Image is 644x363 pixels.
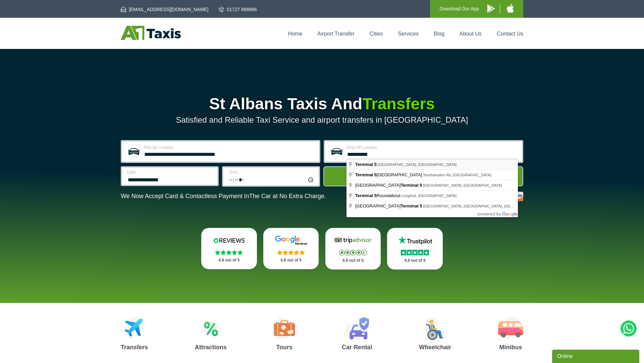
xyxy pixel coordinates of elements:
[345,317,369,340] img: Car Rental
[434,31,444,37] a: Blog
[460,31,482,37] a: About Us
[201,317,221,340] img: Attractions
[507,4,514,13] img: A1 Taxis iPhone App
[274,317,295,340] img: Tours
[423,204,583,208] span: [GEOGRAPHIC_DATA], [GEOGRAPHIC_DATA], [GEOGRAPHIC_DATA], [GEOGRAPHIC_DATA]
[498,317,523,340] img: Minibus
[401,194,457,198] span: Longford, [GEOGRAPHIC_DATA]
[124,317,145,340] img: Airport Transfers
[401,250,429,255] img: Stars
[400,203,422,208] span: Terminal 5
[387,228,443,269] a: Trustpilot Stars 4.8 out of 5
[121,115,523,125] p: Satisfied and Reliable Taxi Service and airport transfers in [GEOGRAPHIC_DATA]
[209,235,249,245] img: Reviews.io
[144,145,315,149] label: Pick-up Location
[355,183,423,188] span: [GEOGRAPHIC_DATA]
[355,172,377,177] span: Terminal 5
[271,235,311,245] img: Google
[400,183,422,188] span: Terminal 5
[398,31,419,37] a: Services
[362,95,435,113] span: Transfers
[423,173,491,177] span: Southampton Rd, [GEOGRAPHIC_DATA]
[127,170,213,174] label: Date
[487,4,495,13] img: A1 Taxis Android App
[219,6,257,13] a: 01727 866666
[355,203,423,208] span: [GEOGRAPHIC_DATA]
[325,228,381,269] a: Tripadvisor Stars 4.8 out of 5
[271,256,312,264] p: 4.8 out of 5
[121,26,181,40] img: A1 Taxis St Albans LTD
[498,344,523,350] h3: Minibus
[370,31,383,37] a: Cities
[355,193,401,198] span: Roundabout
[121,344,148,350] h3: Transfers
[263,228,319,269] a: Google Stars 4.8 out of 5
[201,228,257,269] a: Reviews.io Stars 4.8 out of 5
[323,166,523,186] button: Get Quote
[424,317,446,340] img: Wheelchair
[274,344,295,350] h3: Tours
[277,250,305,255] img: Stars
[215,250,243,255] img: Stars
[355,193,377,198] span: Terminal 5
[419,344,451,350] h3: Wheelchair
[423,183,502,187] span: [GEOGRAPHIC_DATA], [GEOGRAPHIC_DATA]
[121,96,523,112] h1: St Albans Taxis And
[333,235,373,245] img: Tripadvisor
[552,348,641,363] iframe: chat widget
[378,163,457,167] span: [GEOGRAPHIC_DATA], [GEOGRAPHIC_DATA]
[195,344,227,350] h3: Attractions
[342,344,372,350] h3: Car Rental
[121,193,326,200] p: We Now Accept Card & Contactless Payment In
[497,31,523,37] a: Contact Us
[439,5,479,13] p: Download Our App
[121,6,208,13] a: [EMAIL_ADDRESS][DOMAIN_NAME]
[339,250,367,255] img: Stars
[395,235,435,245] img: Trustpilot
[209,256,250,264] p: 4.8 out of 5
[333,256,374,265] p: 4.8 out of 5
[249,193,326,199] span: The Car at No Extra Charge.
[355,172,423,177] span: [GEOGRAPHIC_DATA]
[228,170,315,174] label: Time
[288,31,303,37] a: Home
[355,162,377,167] span: Terminal 5
[394,256,435,265] p: 4.8 out of 5
[346,145,518,149] label: Drop-off Location
[317,31,354,37] a: Airport Transfer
